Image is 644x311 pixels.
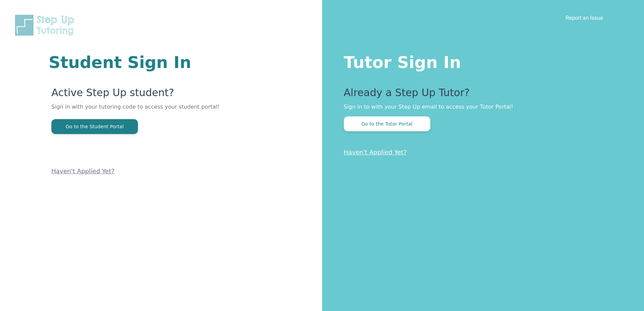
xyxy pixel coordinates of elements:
a: Haven't Applied Yet? [344,149,407,156]
p: Active Step Up student? [51,87,241,103]
a: Haven't Applied Yet? [51,168,115,175]
img: Step Up Tutoring horizontal logo [14,14,78,37]
p: Sign in to with your Step Up email to access your Tutor Portal! [344,103,617,111]
h1: Tutor Sign In [344,51,617,70]
a: Report an Issue [566,14,603,21]
p: Sign in with your tutoring code to access your student portal! [51,103,241,119]
button: Go to the Student Portal [51,119,138,134]
a: Go to the Tutor Portal [344,120,430,127]
button: Go to the Tutor Portal [344,116,430,131]
a: Go to the Student Portal [51,123,138,130]
h1: Student Sign In [49,54,241,70]
p: Already a Step Up Tutor? [344,87,617,103]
